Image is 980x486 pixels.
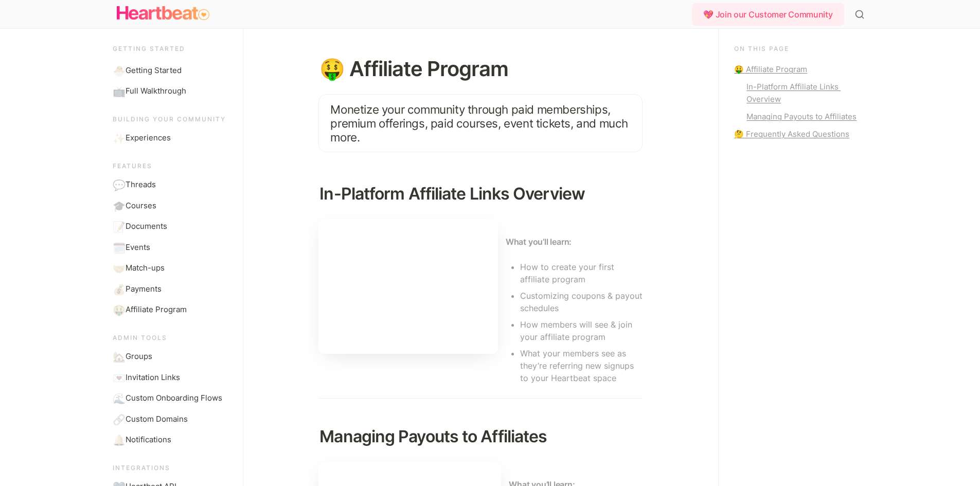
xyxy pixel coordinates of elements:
span: 💰 [113,283,123,294]
span: Affiliate Program [126,304,187,316]
a: Managing Payouts to Affiliates [734,111,860,123]
div: Managing Payouts to Affiliates [746,111,860,123]
a: 🌊Custom Onboarding Flows [109,388,235,408]
a: 📝Documents [109,217,235,237]
a: 🤑Affiliate Program [109,300,235,320]
span: Custom Domains [126,413,188,425]
span: 🗓️ [113,242,123,252]
span: 💬 [113,179,123,189]
a: 💰Payments [109,279,235,299]
span: Integrations [113,464,170,472]
a: 🤑 Affiliate Program [734,63,860,76]
span: 🤝 [113,262,123,273]
span: Match-ups [126,262,165,274]
div: 💖 Join our Customer Community [692,3,844,26]
li: What your members see as they’re referring new signups to your Heartbeat space [520,346,643,386]
a: 🔔Notifications [109,430,235,450]
span: ✨ [113,132,123,142]
a: In-Platform Affiliate Links Overview [734,81,860,105]
a: 🗓️Events [109,238,235,258]
a: 🤔 Frequently Asked Questions [734,128,860,140]
li: Customizing coupons & payout schedules [520,288,643,316]
span: Building your community [113,115,226,123]
span: Payments [126,283,162,295]
span: Monetize your community through paid memberships, premium offerings, paid courses, event tickets,... [330,102,631,144]
a: 🐣Getting Started [109,61,235,81]
li: How to create your first affiliate program [520,259,643,287]
a: 💖 Join our Customer Community [692,3,848,26]
span: Threads [126,179,156,191]
span: Admin Tools [113,334,167,341]
span: Getting started [113,45,185,52]
a: ✨Experiences [109,128,235,148]
span: Getting Started [126,65,182,77]
strong: What you’ll learn: [506,237,572,247]
span: On this page [734,45,789,52]
h1: 🤑 Affiliate Program [318,57,643,81]
a: 💬Threads [109,175,235,195]
span: 🏡 [113,351,123,361]
a: 💌Invitation Links [109,368,235,388]
h2: In-Platform Affiliate Links Overview [318,180,643,208]
a: 📺Full Walkthrough [109,81,235,101]
a: 🏡Groups [109,347,235,367]
span: Notifications [126,434,171,446]
span: 📝 [113,221,123,231]
span: 🎓 [113,200,123,210]
span: 🐣 [113,65,123,75]
span: Courses [126,200,156,212]
span: 🔔 [113,434,123,444]
a: 🔗Custom Domains [109,409,235,429]
span: Documents [126,221,167,232]
li: How members will see & join your affiliate program [520,317,643,345]
span: Experiences [126,132,171,144]
h2: Managing Payouts to Affiliates [318,423,643,451]
span: 📺 [113,85,123,96]
span: Events [126,242,150,254]
span: 💌 [113,372,123,382]
span: Invitation Links [126,372,180,384]
span: 🤑 [113,304,123,314]
span: 🌊 [113,392,123,403]
span: 🔗 [113,413,123,424]
a: 🤝Match-ups [109,258,235,278]
img: Logo [117,3,209,24]
a: 🎓Courses [109,196,235,216]
span: Groups [126,351,152,363]
div: In-Platform Affiliate Links Overview [746,81,860,105]
span: Custom Onboarding Flows [126,392,222,404]
iframe: www.loom.com [318,219,498,353]
span: Features [113,162,152,170]
span: Full Walkthrough [126,85,186,97]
